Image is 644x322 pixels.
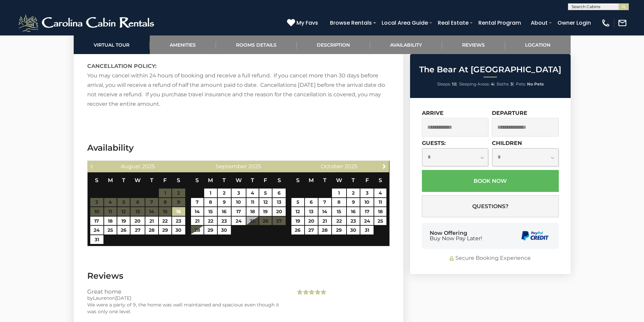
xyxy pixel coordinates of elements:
span: Monday [108,177,113,183]
a: 23 [218,217,231,225]
span: Sleeping Areas: [459,81,490,86]
label: Guests: [422,140,446,146]
a: 12 [291,207,304,216]
span: Baths: [497,81,509,86]
a: 1 [204,189,217,197]
span: Sleeps: [437,81,451,86]
a: 8 [332,198,346,207]
a: 29 [204,226,217,234]
a: 29 [159,226,171,234]
h3: Great home [87,289,286,295]
span: 2025 [344,163,357,170]
h3: Reviews [87,270,390,282]
a: 25 [374,217,386,225]
span: Thursday [251,177,254,183]
a: Browse Rentals [327,17,375,29]
div: We were a party of 9, the home was well maintained and spacious even though it was only one level. [87,301,286,315]
a: 10 [360,198,374,207]
a: 17 [90,217,103,225]
a: 24 [232,217,246,225]
a: Owner Login [554,17,594,29]
a: Description [297,35,370,54]
a: Virtual Tour [74,35,150,54]
strong: 3 [510,81,513,86]
span: Wednesday [135,177,141,183]
span: September [216,163,247,170]
img: White-1-2.png [17,13,157,33]
a: 27 [130,226,145,234]
a: 22 [204,217,217,225]
a: 14 [191,207,204,216]
span: Sunday [296,177,300,183]
a: 30 [172,226,185,234]
a: Next [380,162,388,170]
button: Questions? [422,195,559,217]
li: | [497,80,514,89]
a: 2 [218,189,231,197]
a: 21 [191,217,204,225]
a: 20 [305,217,318,225]
a: 26 [117,226,130,234]
a: 19 [259,207,272,216]
li: | [459,80,495,89]
a: 31 [90,235,103,244]
a: 10 [232,198,246,207]
a: 28 [318,226,331,234]
a: 6 [272,189,286,197]
span: 2025 [142,163,155,170]
a: 31 [360,226,374,234]
a: 9 [218,198,231,207]
button: Book Now [422,170,559,192]
img: phone-regular-white.png [601,18,611,28]
a: 1 [332,189,346,197]
a: 18 [374,207,386,216]
a: 9 [347,198,360,207]
img: mail-regular-white.png [618,18,627,28]
a: 11 [246,198,259,207]
a: Rental Program [475,17,524,29]
strong: 4 [491,81,494,86]
a: 24 [90,226,103,234]
a: 7 [191,198,204,207]
span: My Favs [296,19,318,27]
span: Tuesday [122,177,125,183]
a: 28 [191,226,204,234]
span: Saturday [379,177,382,183]
span: Tuesday [323,177,327,183]
a: 17 [232,207,246,216]
a: 19 [117,217,130,225]
a: 24 [360,217,374,225]
a: Location [505,35,571,54]
a: 5 [291,198,304,207]
span: Monday [309,177,314,183]
span: Friday [163,177,167,183]
span: Friday [264,177,267,183]
span: Next [382,164,387,169]
a: 29 [332,226,346,234]
a: Real Estate [434,17,472,29]
span: Buy Now Pay Later! [430,236,482,241]
div: Secure Booking Experience [422,254,559,262]
a: 20 [272,207,286,216]
a: My Favs [287,19,320,27]
div: by on [87,295,286,301]
a: 6 [305,198,318,207]
a: 20 [130,217,145,225]
a: 15 [332,207,346,216]
span: Sunday [195,177,199,183]
a: 3 [232,189,246,197]
a: 4 [246,189,259,197]
a: 19 [291,217,304,225]
strong: No Pets [527,81,544,86]
span: Pets: [516,81,526,86]
a: 27 [305,226,318,234]
strong: 12 [452,81,456,86]
h3: Availability [87,142,390,154]
span: October [321,163,343,170]
a: 8 [204,198,217,207]
a: 30 [218,226,231,234]
a: 25 [104,226,117,234]
a: 14 [318,207,331,216]
a: 16 [172,207,185,216]
a: 28 [145,226,158,234]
